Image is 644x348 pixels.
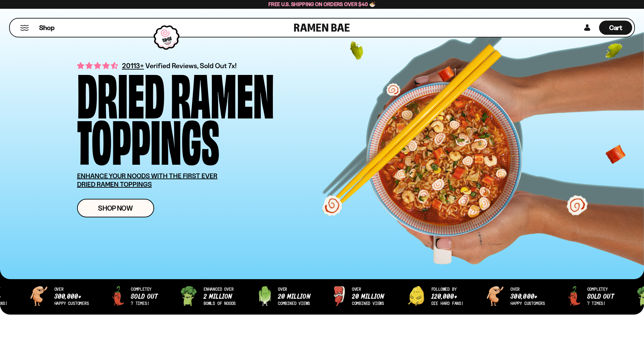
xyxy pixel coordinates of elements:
[20,25,29,31] button: Mobile Menu Trigger
[599,19,632,37] div: Cart
[77,115,219,162] div: Toppings
[77,172,218,188] u: ENHANCE YOUR NOODS WITH THE FIRST EVER DRIED RAMEN TOPPINGS
[39,23,54,32] span: Shop
[39,21,54,35] a: Shop
[77,69,165,115] div: Dried
[609,24,622,32] span: Cart
[171,69,274,115] div: Ramen
[268,1,376,7] span: Free U.S. Shipping on Orders over $40 🍜
[77,199,154,217] a: Shop Now
[98,205,133,212] span: Shop Now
